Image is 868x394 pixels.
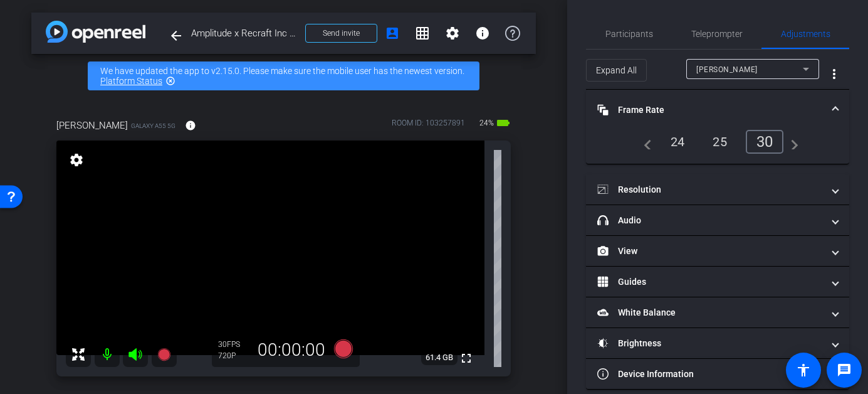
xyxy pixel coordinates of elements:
span: 61.4 GB [421,350,458,365]
mat-icon: info [185,120,196,131]
div: We have updated the app to v2.15.0. Please make sure the mobile user has the newest version. [88,61,479,90]
mat-icon: settings [445,26,460,41]
mat-expansion-panel-header: Frame Rate [586,90,849,130]
span: Adjustments [781,29,830,38]
mat-panel-title: White Balance [597,306,823,319]
span: Participants [605,29,653,38]
mat-panel-title: Brightness [597,337,823,350]
mat-panel-title: Resolution [597,183,823,196]
mat-expansion-panel-header: Guides [586,267,849,297]
mat-expansion-panel-header: Device Information [586,359,849,389]
mat-panel-title: Frame Rate [597,104,823,117]
span: [PERSON_NAME] [56,119,128,132]
span: FPS [227,340,240,349]
div: 30 [218,339,249,349]
div: 25 [703,131,736,152]
div: ROOM ID: 103257891 [392,117,465,136]
mat-expansion-panel-header: Audio [586,205,849,235]
div: 24 [661,131,694,152]
mat-panel-title: Device Information [597,368,823,381]
mat-panel-title: Guides [597,275,823,289]
button: Send invite [305,24,377,43]
mat-expansion-panel-header: Resolution [586,174,849,205]
span: [PERSON_NAME] [696,65,758,74]
span: Expand All [596,58,637,82]
div: Frame Rate [586,130,849,164]
img: app-logo [46,21,145,43]
mat-icon: highlight_off [165,76,175,86]
mat-panel-title: Audio [597,214,823,227]
mat-icon: message [837,363,852,378]
mat-expansion-panel-header: View [586,236,849,266]
div: 720P [218,351,249,361]
div: 00:00:00 [249,339,333,361]
mat-icon: arrow_back [169,28,184,43]
mat-icon: info [475,26,490,41]
span: Amplitude x Recraft Inc - [EMAIL_ADDRESS] [191,21,298,46]
mat-icon: more_vert [827,67,842,82]
mat-icon: fullscreen [459,351,474,366]
mat-icon: grid_on [415,26,430,41]
mat-expansion-panel-header: White Balance [586,297,849,327]
div: 30 [746,130,784,154]
mat-icon: account_box [385,26,400,41]
mat-expansion-panel-header: Brightness [586,328,849,358]
span: Galaxy A55 5G [131,121,175,130]
span: Send invite [323,28,360,38]
button: Expand All [586,59,647,82]
span: 24% [478,113,496,133]
mat-icon: settings [68,152,85,168]
mat-icon: battery_std [496,115,511,130]
mat-panel-title: View [597,245,823,258]
mat-icon: navigate_next [783,134,798,149]
button: More Options for Adjustments Panel [819,59,849,89]
a: Platform Status [100,76,162,86]
mat-icon: navigate_before [637,134,652,149]
span: Teleprompter [691,29,743,38]
mat-icon: accessibility [796,363,811,378]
